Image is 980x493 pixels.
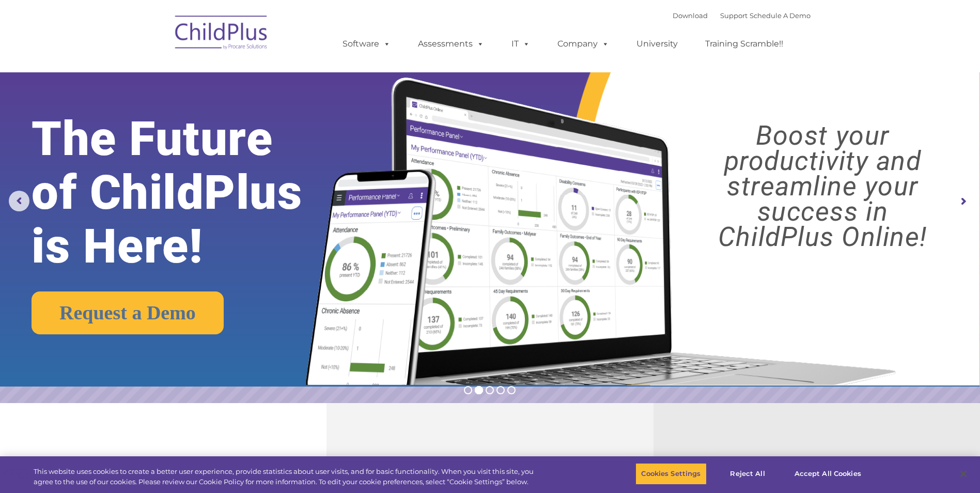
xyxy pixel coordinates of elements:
[332,34,401,54] a: Software
[144,111,188,118] span: Phone number
[695,34,794,54] a: Training Scramble!!
[626,34,688,54] a: University
[144,68,175,76] span: Last name
[547,34,619,54] a: Company
[677,123,968,250] rs-layer: Boost your productivity and streamline your success in ChildPlus Online!
[635,463,706,485] button: Cookies Settings
[32,112,345,273] rs-layer: The Future of ChildPlus is Here!
[501,34,540,54] a: IT
[952,463,975,485] button: Close
[32,291,224,334] a: Request a Demo
[408,34,494,54] a: Assessments
[789,463,867,485] button: Accept All Cookies
[34,467,539,487] div: This website uses cookies to create a better user experience, provide statistics about user visit...
[673,11,811,20] font: |
[673,11,708,20] a: Download
[720,11,748,20] a: Support
[750,11,811,20] a: Schedule A Demo
[715,463,780,485] button: Reject All
[170,8,273,60] img: ChildPlus by Procare Solutions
